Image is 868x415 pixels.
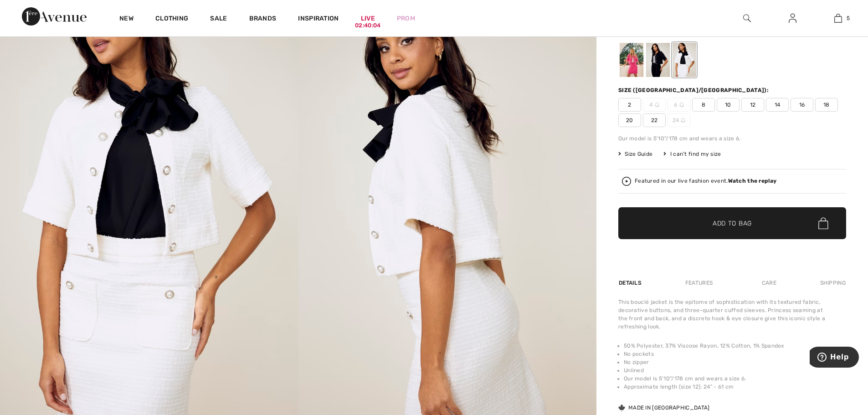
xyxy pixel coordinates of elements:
[847,14,850,22] span: 5
[355,21,380,30] div: 02:40:04
[754,275,784,291] div: Care
[692,98,715,112] span: 8
[713,219,752,228] span: Add to Bag
[643,98,666,112] span: 4
[618,98,641,112] span: 2
[791,98,813,112] span: 16
[618,113,641,127] span: 20
[741,98,764,112] span: 12
[298,15,339,24] span: Inspiration
[668,113,690,127] span: 24
[834,13,842,24] img: My Bag
[22,7,87,26] img: 1ère Avenue
[618,298,846,331] div: This bouclé jacket is the epitome of sophistication with its textured fabric, decorative buttons,...
[210,15,227,24] a: Sale
[815,98,838,112] span: 18
[119,15,134,24] a: New
[789,13,796,24] img: My Info
[781,13,804,24] a: Sign In
[818,217,828,229] img: Bag.svg
[618,275,644,291] div: Details
[249,15,277,24] a: Brands
[618,207,846,239] button: Add to Bag
[643,113,666,127] span: 22
[624,358,846,366] li: No zipper
[622,177,631,186] img: Watch the replay
[618,150,652,158] span: Size Guide
[743,13,751,24] img: search the website
[728,178,777,184] strong: Watch the replay
[618,404,710,412] div: Made in [GEOGRAPHIC_DATA]
[618,86,770,94] div: Size ([GEOGRAPHIC_DATA]/[GEOGRAPHIC_DATA]):
[635,178,776,184] div: Featured in our live fashion event.
[810,347,859,369] iframe: Opens a widget where you can find more information
[818,275,846,291] div: Shipping
[663,150,721,158] div: I can't find my size
[679,102,684,107] img: ring-m.svg
[668,98,690,112] span: 6
[678,275,720,291] div: Features
[361,14,375,23] a: Live02:40:04
[681,118,685,123] img: ring-m.svg
[618,134,846,143] div: Our model is 5'10"/178 cm and wears a size 6.
[816,13,860,24] a: 5
[655,102,659,107] img: ring-m.svg
[673,43,696,77] div: Off White
[717,98,740,112] span: 10
[155,15,188,24] a: Clothing
[397,14,415,23] a: Prom
[620,43,643,77] div: Pink
[624,383,846,391] li: Approximate length (size 12): 24" - 61 cm
[646,43,670,77] div: Black
[624,350,846,358] li: No pockets
[624,366,846,374] li: Unlined
[624,374,846,383] li: Our model is 5'10"/178 cm and wears a size 6.
[624,342,846,350] li: 50% Polyester, 37% Viscose Rayon, 12% Cotton, 1% Spandex
[766,98,789,112] span: 14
